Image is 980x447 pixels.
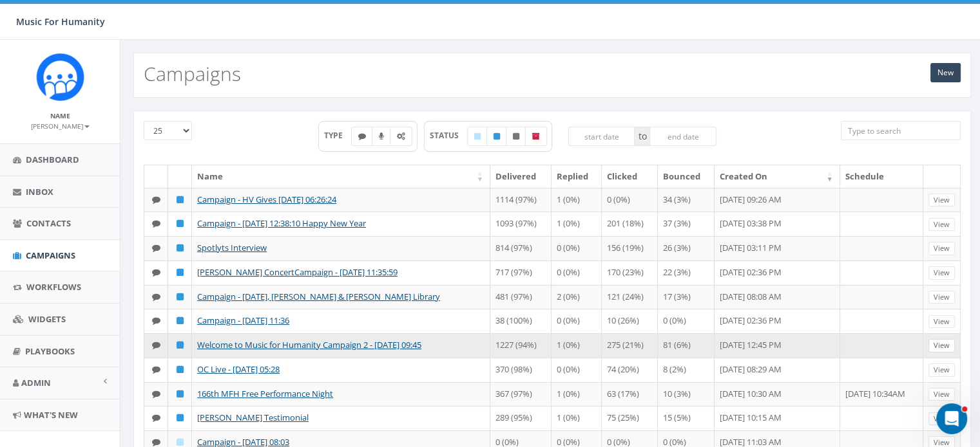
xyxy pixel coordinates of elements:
th: Delivered [490,165,552,188]
td: 481 (97%) [490,285,552,309]
i: Text SMS [152,414,160,422]
label: Draft [467,127,488,146]
a: View [928,412,955,426]
td: 22 (3%) [658,260,715,285]
i: Published [177,219,184,228]
i: Published [177,414,184,422]
label: Published [486,127,507,146]
span: Widgets [28,313,66,325]
a: [PERSON_NAME] [31,120,90,131]
span: Playbooks [25,345,75,357]
td: 2 (0%) [552,285,602,309]
td: 156 (19%) [602,236,658,260]
td: 717 (97%) [490,260,552,285]
a: Spotlyts Interview [197,242,267,253]
span: STATUS [430,130,468,141]
td: 121 (24%) [602,285,658,309]
td: 367 (97%) [490,382,552,406]
label: Archived [525,127,547,146]
td: 1 (0%) [552,188,602,212]
a: Campaign - [DATE] 11:36 [197,315,289,326]
td: 370 (98%) [490,358,552,382]
td: [DATE] 12:45 PM [715,333,840,358]
span: TYPE [324,130,352,141]
a: Welcome to Music for Humanity Campaign 2 - [DATE] 09:45 [197,339,421,351]
i: Published [177,365,184,374]
td: [DATE] 10:30 AM [715,382,840,406]
td: 26 (3%) [658,236,715,260]
span: Campaigns [26,250,75,261]
i: Text SMS [152,196,160,204]
i: Published [177,268,184,277]
i: Automated Message [397,132,405,140]
td: 0 (0%) [552,260,602,285]
td: 74 (20%) [602,358,658,382]
td: 34 (3%) [658,188,715,212]
small: Name [50,111,70,120]
i: Unpublished [513,132,519,140]
i: Text SMS [152,390,160,398]
td: 0 (0%) [658,309,715,333]
i: Published [494,132,500,140]
td: 0 (0%) [552,236,602,260]
td: 0 (0%) [552,358,602,382]
i: Published [177,293,184,301]
a: [PERSON_NAME] Testimonial [197,412,309,423]
span: to [635,127,649,146]
i: Draft [177,438,184,446]
th: Bounced [658,165,715,188]
i: Text SMS [152,438,160,446]
td: [DATE] 03:38 PM [715,212,840,236]
i: Draft [474,132,481,140]
td: 1 (0%) [552,382,602,406]
td: [DATE] 08:29 AM [715,358,840,382]
a: View [928,363,955,377]
td: [DATE] 02:36 PM [715,309,840,333]
td: 10 (26%) [602,309,658,333]
a: 166th MFH Free Performance Night [197,388,333,399]
span: Dashboard [26,154,79,165]
a: View [928,315,955,329]
td: 1 (0%) [552,406,602,430]
a: New [930,63,961,82]
i: Text SMS [152,268,160,277]
i: Text SMS [152,365,160,374]
span: Inbox [26,186,53,197]
a: OC Live - [DATE] 05:28 [197,363,280,375]
td: [DATE] 03:11 PM [715,236,840,260]
i: Published [177,390,184,398]
small: [PERSON_NAME] [31,122,90,131]
td: 15 (5%) [658,406,715,430]
td: 289 (95%) [490,406,552,430]
a: View [928,291,955,304]
i: Ringless Voice Mail [379,132,384,140]
label: Text SMS [351,127,373,146]
td: 1114 (97%) [490,188,552,212]
td: 1227 (94%) [490,333,552,358]
input: end date [649,127,716,146]
span: Contacts [26,217,71,229]
i: Published [177,244,184,252]
td: [DATE] 10:34AM [840,382,923,406]
i: Published [177,341,184,349]
td: 1093 (97%) [490,212,552,236]
th: Created On: activate to sort column ascending [715,165,840,188]
i: Published [177,196,184,204]
td: 17 (3%) [658,285,715,309]
th: Schedule [840,165,923,188]
span: Workflows [26,281,81,293]
td: 201 (18%) [602,212,658,236]
td: 10 (3%) [658,382,715,406]
span: What's New [24,409,78,421]
i: Text SMS [152,244,160,252]
a: Campaign - [DATE], [PERSON_NAME] & [PERSON_NAME] Library [197,291,440,302]
a: View [928,218,955,232]
a: View [928,266,955,280]
td: [DATE] 10:15 AM [715,406,840,430]
i: Text SMS [152,341,160,349]
input: Type to search [841,121,961,140]
td: 275 (21%) [602,333,658,358]
a: Campaign - HV Gives [DATE] 06:26:24 [197,194,336,205]
i: Text SMS [152,293,160,301]
i: Text SMS [358,132,366,140]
